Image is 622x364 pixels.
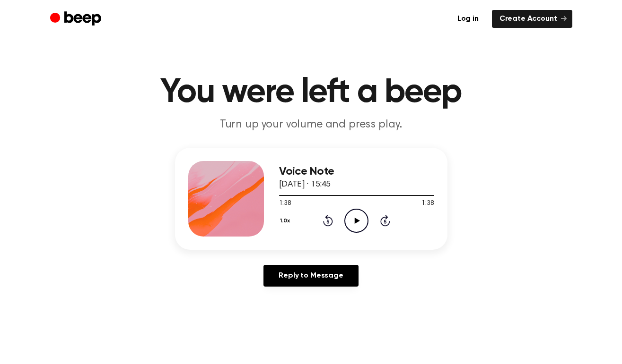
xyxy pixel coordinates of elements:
span: 1:38 [279,199,291,209]
span: 1:38 [421,199,434,209]
button: 1.0x [279,213,294,229]
a: Beep [50,10,104,28]
p: Turn up your volume and press play. [130,117,493,133]
a: Create Account [492,10,572,28]
a: Reply to Message [263,265,358,287]
h3: Voice Note [279,165,434,178]
a: Log in [450,10,486,28]
span: [DATE] · 15:45 [279,180,331,189]
h1: You were left a beep [69,76,553,110]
